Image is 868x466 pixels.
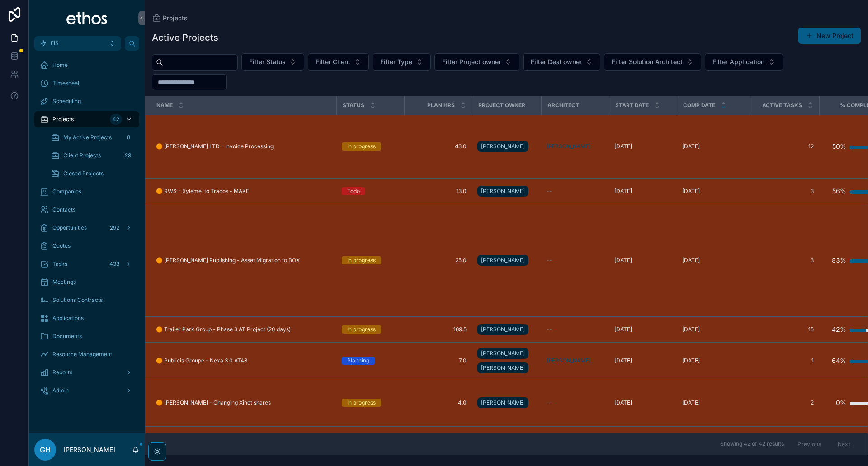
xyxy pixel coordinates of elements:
img: App logo [66,11,108,25]
a: My Active Projects8 [45,129,139,146]
span: [DATE] [614,257,632,264]
span: Home [52,61,68,69]
a: Client Projects29 [45,147,139,164]
span: 🟠 [PERSON_NAME] LTD - Invoice Processing [156,143,274,150]
div: 56% [832,182,846,200]
span: [DATE] [614,326,632,333]
a: 43.0 [410,143,467,150]
a: 🟠 [PERSON_NAME] LTD - Invoice Processing [156,143,331,150]
a: In progress [342,325,399,334]
span: Showing 42 of 42 results [720,441,784,448]
div: In progress [347,256,376,264]
a: 7.0 [410,357,467,364]
a: [PERSON_NAME] [477,186,528,197]
a: [DATE] [614,357,671,364]
a: [PERSON_NAME] [477,141,528,152]
a: 🟠 Publicis Groupe - Nexa 3.0 AT48 [156,357,331,364]
button: Select Button [705,53,783,71]
span: Timesheet [52,80,80,87]
span: Tasks [52,260,67,268]
a: 🟠 [PERSON_NAME] - Changing Xinet shares [156,399,331,406]
a: Opportunities292 [34,220,139,236]
a: Timesheet [34,75,139,91]
a: [PERSON_NAME][PERSON_NAME] [477,346,536,375]
a: [DATE] [682,357,745,364]
a: [PERSON_NAME] [547,143,604,150]
span: Resource Management [52,351,112,358]
a: Closed Projects [45,165,139,182]
a: New Project [798,28,861,44]
a: In progress [342,256,399,264]
span: Documents [52,333,82,340]
a: Home [34,57,139,73]
a: Planning [342,357,399,365]
a: Contacts [34,202,139,218]
span: [DATE] [614,357,632,364]
span: [DATE] [682,399,700,406]
button: Select Button [241,53,304,71]
span: 🟠 Publicis Groupe - Nexa 3.0 AT48 [156,357,247,364]
button: Select Button [523,53,600,71]
a: [PERSON_NAME] [547,143,590,150]
span: Architect [547,102,579,109]
a: -- [547,399,604,406]
span: Plan hrs [427,102,455,109]
a: [PERSON_NAME] [547,357,590,364]
a: 🟠 Trailer Park Group - Phase 3 AT Project (20 days) [156,326,331,333]
a: Companies [34,184,139,200]
span: [DATE] [614,399,632,406]
div: 97% [832,430,846,448]
a: -- [547,326,604,333]
a: 13.0 [410,188,467,195]
div: 83% [832,251,846,269]
a: In progress [342,399,399,407]
span: 4.0 [410,399,467,406]
span: Opportunities [52,224,87,231]
a: -- [547,188,604,195]
div: Todo [347,187,360,195]
span: Projects [163,14,188,23]
div: 42% [832,320,846,339]
span: Active Tasks [762,102,802,109]
button: Select Button [604,53,701,71]
a: Tasks433 [34,256,139,272]
a: 3 [755,188,814,195]
a: Documents [34,328,139,344]
span: Filter Project owner [442,57,501,66]
a: [PERSON_NAME] [477,253,536,268]
a: [PERSON_NAME] [477,139,536,154]
a: [PERSON_NAME] [477,432,536,447]
a: Quotes [34,238,139,254]
a: 169.5 [410,326,467,333]
a: 3 [755,257,814,264]
a: [PERSON_NAME] [477,397,528,408]
span: -- [547,257,552,264]
span: Filter Deal owner [531,57,582,66]
span: [PERSON_NAME] [481,350,525,357]
span: Contacts [52,206,75,213]
a: Projects [152,14,188,23]
span: Projects [52,116,74,123]
a: Scheduling [34,93,139,109]
a: [DATE] [614,188,671,195]
span: GH [40,444,51,455]
a: Applications [34,310,139,326]
div: In progress [347,142,376,151]
a: [DATE] [614,143,671,150]
span: Filter Status [249,57,286,66]
div: 8 [123,132,134,143]
span: [DATE] [682,257,700,264]
a: [PERSON_NAME] [477,322,536,337]
div: 42 [110,114,122,125]
a: 2 [755,399,814,406]
a: Solutions Contracts [34,292,139,308]
a: 1 [755,357,814,364]
span: -- [547,326,552,333]
a: [DATE] [614,399,671,406]
a: 15 [755,326,814,333]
